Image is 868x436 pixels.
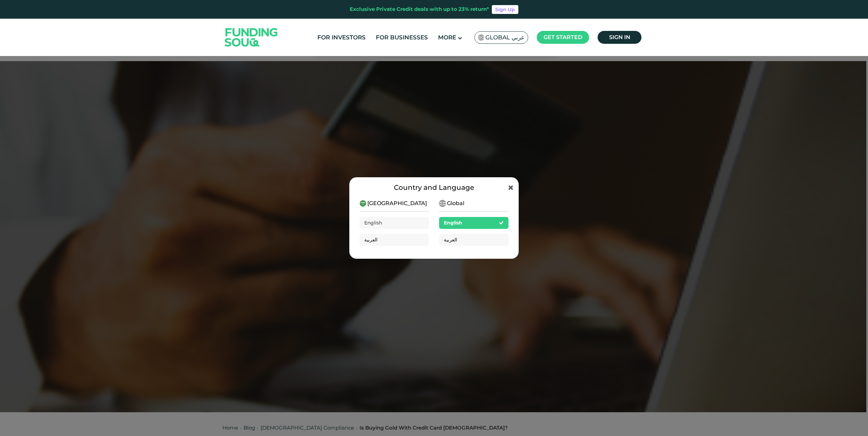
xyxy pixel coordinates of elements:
img: SA Flag [478,35,484,40]
span: Global [447,199,464,207]
span: العربية [444,237,457,243]
a: Sign in [598,31,641,44]
span: Global عربي [485,34,524,41]
a: Sign Up [492,5,518,14]
span: [GEOGRAPHIC_DATA] [367,199,427,207]
img: Logo [218,20,285,54]
span: English [364,220,382,226]
img: SA Flag [360,200,366,207]
div: Exclusive Private Credit deals with up to 23% return* [350,5,489,13]
a: For Businesses [374,32,430,43]
img: SA Flag [439,200,446,207]
div: Country and Language [360,182,508,193]
span: English [444,220,462,226]
span: العربية [364,237,378,243]
span: Get started [544,34,582,40]
span: More [438,34,456,41]
span: Sign in [609,34,630,40]
a: For Investors [316,32,367,43]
